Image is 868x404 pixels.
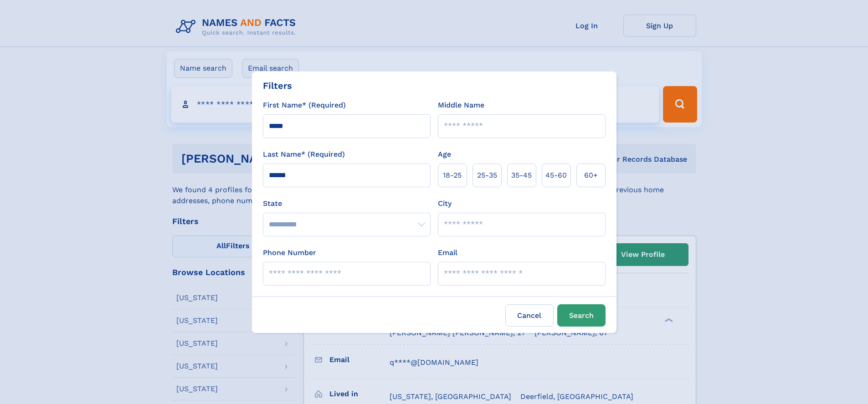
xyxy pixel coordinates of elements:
[545,170,567,181] span: 45‑60
[443,170,462,181] span: 18‑25
[263,198,431,209] label: State
[438,247,457,258] label: Email
[438,198,452,209] label: City
[557,304,606,327] button: Search
[438,100,484,111] label: Middle Name
[505,304,554,327] label: Cancel
[263,100,346,111] label: First Name* (Required)
[477,170,497,181] span: 25‑35
[438,149,451,160] label: Age
[263,79,292,92] div: Filters
[511,170,532,181] span: 35‑45
[263,247,316,258] label: Phone Number
[263,149,345,160] label: Last Name* (Required)
[584,170,598,181] span: 60+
